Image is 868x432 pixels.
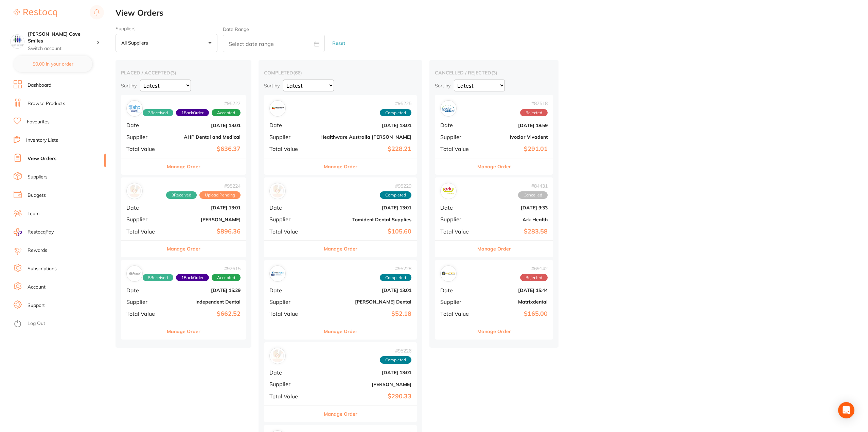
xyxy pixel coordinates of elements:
[520,109,548,117] span: Rejected
[269,228,315,235] span: Total Value
[320,299,411,305] b: [PERSON_NAME] Dental
[28,284,46,291] a: Account
[320,217,411,222] b: Tomident Dental Supplies
[480,228,548,235] b: $283.58
[28,45,96,52] p: Switch account
[14,5,57,21] a: Restocq Logo
[26,137,58,144] a: Inventory Lists
[168,205,241,210] b: [DATE] 13:01
[264,70,417,76] h2: completed ( 66 )
[324,158,357,175] button: Manage Order
[480,310,548,317] b: $165.00
[128,102,141,115] img: AHP Dental and Medical
[121,83,137,89] p: Sort by
[480,205,548,210] b: [DATE] 9:33
[269,122,315,128] span: Date
[477,323,511,340] button: Manage Order
[168,228,241,235] b: $896.36
[380,109,411,117] span: Completed
[223,27,249,32] label: Date Range
[28,247,47,254] a: Rewards
[271,102,284,115] img: Healthware Australia Ridley
[28,302,45,309] a: Support
[168,145,241,153] b: $636.37
[168,310,241,317] b: $662.52
[320,393,411,400] b: $290.33
[320,382,411,387] b: [PERSON_NAME]
[480,217,548,222] b: Ark Health
[269,299,315,305] span: Supplier
[176,274,209,281] span: Back orders
[168,217,241,222] b: [PERSON_NAME]
[320,145,411,153] b: $228.21
[121,70,246,76] h2: placed / accepted ( 3 )
[11,35,24,48] img: Hallett Cove Smiles
[518,191,548,199] span: Cancelled
[199,191,241,199] span: Upload Pending
[435,70,553,76] h2: cancelled / rejected ( 3 )
[320,288,411,293] b: [DATE] 13:01
[380,183,411,189] span: # 95229
[269,311,315,317] span: Total Value
[27,119,50,125] a: Favourites
[126,205,163,211] span: Date
[440,122,474,128] span: Date
[176,109,209,117] span: Back orders
[223,35,325,52] input: Select date range
[212,274,241,281] span: Accepted
[143,274,173,281] span: Received
[14,9,57,17] img: Restocq Logo
[480,288,548,293] b: [DATE] 15:44
[520,101,548,106] span: # 87518
[520,274,548,281] span: Rejected
[269,287,315,293] span: Date
[380,191,411,199] span: Completed
[380,266,411,271] span: # 95228
[128,267,141,280] img: Independent Dental
[480,134,548,140] b: Ivoclar Vivadent
[269,393,315,399] span: Total Value
[168,123,241,128] b: [DATE] 13:01
[269,216,315,222] span: Supplier
[477,241,511,257] button: Manage Order
[269,146,315,152] span: Total Value
[14,228,22,236] img: RestocqPay
[28,229,54,236] span: RestocqPay
[28,210,39,217] a: Team
[168,134,241,140] b: AHP Dental and Medical
[380,101,411,106] span: # 95225
[28,31,96,44] h4: Hallett Cove Smiles
[442,185,455,197] img: Ark Health
[212,109,241,117] span: Accepted
[167,158,200,175] button: Manage Order
[121,177,246,257] div: Henry Schein Halas#952243ReceivedUpload PendingDate[DATE] 13:01Supplier[PERSON_NAME]Total Value$8...
[28,155,56,162] a: View Orders
[324,406,357,422] button: Manage Order
[380,348,411,353] span: # 95226
[440,287,474,293] span: Date
[520,266,548,271] span: # 69142
[440,205,474,211] span: Date
[264,83,280,89] p: Sort by
[28,192,46,199] a: Budgets
[440,216,474,222] span: Supplier
[121,260,246,340] div: Independent Dental#926155Received1BackOrderAcceptedDate[DATE] 15:29SupplierIndependent DentalTota...
[168,299,241,305] b: Independent Dental
[440,228,474,235] span: Total Value
[167,323,200,340] button: Manage Order
[320,134,411,140] b: Healthware Australia [PERSON_NAME]
[126,287,163,293] span: Date
[320,123,411,128] b: [DATE] 13:01
[126,134,163,140] span: Supplier
[126,122,163,128] span: Date
[380,356,411,364] span: Completed
[480,123,548,128] b: [DATE] 18:59
[116,8,868,18] h2: View Orders
[28,82,51,89] a: Dashboard
[320,310,411,317] b: $52.18
[518,183,548,189] span: # 84431
[269,381,315,387] span: Supplier
[442,267,455,280] img: Matrixdental
[269,134,315,140] span: Supplier
[440,311,474,317] span: Total Value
